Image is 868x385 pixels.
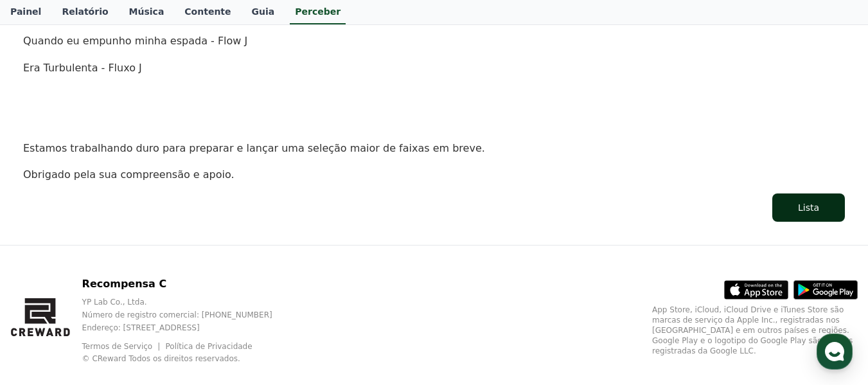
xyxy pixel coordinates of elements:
[772,193,845,222] button: Lista
[23,35,247,47] font: Quando eu empunho minha espada - Flow J
[33,298,55,308] span: Home
[129,6,164,17] font: Música
[82,354,240,363] font: © CReward Todos os direitos reservados.
[166,342,252,351] a: Política de Privacidade
[23,168,235,181] font: Obrigado pela sua compreensão e apoio.
[652,305,853,355] font: App Store, iCloud, iCloud Drive e iTunes Store são marcas de serviço da Apple Inc., registradas n...
[62,6,108,17] font: Relatório
[23,62,142,74] font: Era Turbulenta - Fluxo J
[82,323,200,332] font: Endereço: [STREET_ADDRESS]
[190,298,222,308] span: Settings
[4,278,85,310] a: Home
[10,6,41,17] font: Painel
[82,310,272,319] font: Número de registro comercial: [PHONE_NUMBER]
[82,342,163,351] a: Termos de Serviço
[82,278,167,290] font: Recompensa C
[798,202,819,213] font: Lista
[252,6,275,17] font: Guia
[23,142,485,154] font: Estamos trabalhando duro para preparar e lançar uma seleção maior de faixas em breve.
[82,342,153,351] font: Termos de Serviço
[23,193,845,222] a: Lista
[85,278,166,310] a: Messages
[82,298,147,307] font: YP Lab Co., Ltda.
[166,278,247,310] a: Settings
[184,6,231,17] font: Contente
[107,298,145,309] span: Messages
[295,6,341,17] font: Perceber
